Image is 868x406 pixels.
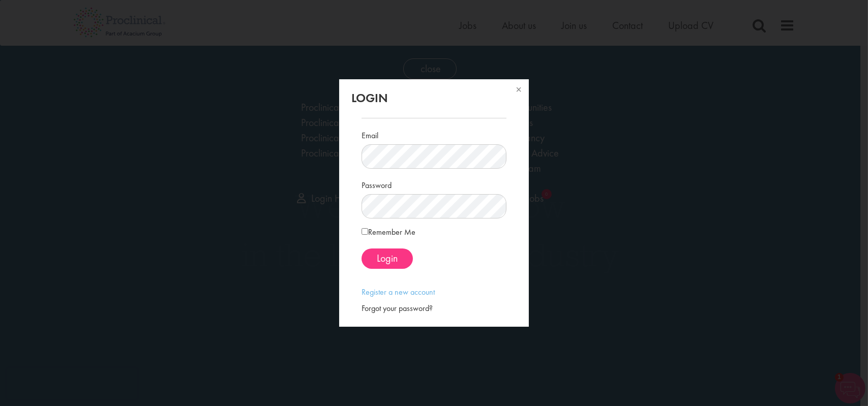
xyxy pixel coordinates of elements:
span: Login [377,252,398,265]
label: Remember Me [362,226,415,238]
label: Password [362,176,392,192]
input: Remember Me [362,228,368,235]
label: Email [362,127,378,142]
button: Login [362,248,413,269]
div: Forgot your password? [362,303,506,315]
a: Register a new account [362,287,435,297]
h2: Login [351,91,517,105]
